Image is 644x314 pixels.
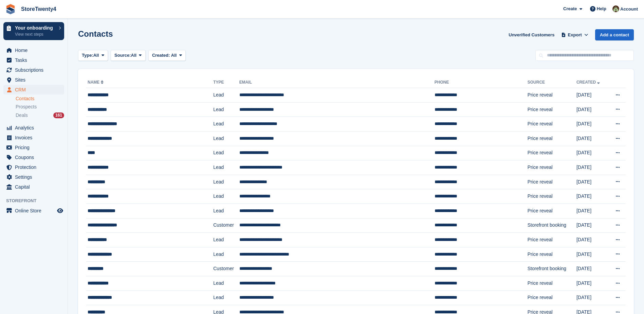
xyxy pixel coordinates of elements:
td: [DATE] [576,262,608,276]
td: [DATE] [576,117,608,132]
span: Invoices [15,133,56,142]
span: Home [15,46,56,55]
span: Type: [82,52,93,59]
th: Type [213,77,239,88]
p: Your onboarding [15,25,55,30]
td: [DATE] [576,204,608,218]
td: Price reveal [528,204,576,218]
td: [DATE] [576,102,608,117]
th: Email [239,77,435,88]
a: menu [3,55,64,65]
span: Analytics [15,123,56,133]
div: 161 [53,112,64,118]
td: [DATE] [576,218,608,233]
a: Preview store [56,207,64,215]
a: menu [3,206,64,215]
span: Tasks [15,55,56,65]
td: Lead [213,247,239,262]
td: Lead [213,117,239,132]
td: Customer [213,218,239,233]
button: Source: All [111,50,146,61]
td: Price reveal [528,160,576,175]
td: Price reveal [528,131,576,146]
span: Online Store [15,206,56,215]
a: Created [576,80,601,85]
td: Lead [213,189,239,204]
span: Storefront [6,197,68,204]
h1: Contacts [78,29,113,38]
button: Type: All [78,50,108,61]
td: [DATE] [576,291,608,305]
a: Your onboarding View next steps [3,22,64,40]
td: Price reveal [528,175,576,189]
span: Protection [15,162,56,172]
a: Contacts [16,95,64,102]
a: menu [3,153,64,162]
td: Price reveal [528,189,576,204]
td: Lead [213,146,239,160]
span: Pricing [15,143,56,152]
a: menu [3,172,64,182]
a: Prospects [16,103,64,110]
td: Lead [213,88,239,103]
td: [DATE] [576,189,608,204]
a: menu [3,133,64,142]
a: menu [3,46,64,55]
td: [DATE] [576,88,608,103]
td: Storefront booking [528,262,576,276]
p: View next steps [15,31,55,37]
td: Customer [213,262,239,276]
td: Price reveal [528,102,576,117]
span: Created: [152,53,170,58]
span: All [171,53,177,58]
a: menu [3,182,64,192]
td: [DATE] [576,175,608,189]
td: [DATE] [576,131,608,146]
td: Price reveal [528,117,576,132]
a: menu [3,143,64,152]
span: Create [563,5,577,12]
th: Source [528,77,576,88]
img: stora-icon-8386f47178a22dfd0bd8f6a31ec36ba5ce8667c1dd55bd0f319d3a0aa187defe.svg [5,4,16,14]
span: Settings [15,172,56,182]
td: Lead [213,131,239,146]
a: menu [3,75,64,85]
td: [DATE] [576,233,608,247]
a: Name [88,80,105,85]
a: menu [3,162,64,172]
td: Price reveal [528,291,576,305]
td: Lead [213,160,239,175]
span: Account [620,6,638,13]
td: Storefront booking [528,218,576,233]
td: Price reveal [528,233,576,247]
td: Lead [213,233,239,247]
td: [DATE] [576,247,608,262]
span: Coupons [15,153,56,162]
span: Export [568,32,582,38]
td: Lead [213,276,239,291]
button: Created: All [148,50,186,61]
span: Help [597,5,606,12]
a: menu [3,65,64,75]
a: StoreTwenty4 [18,3,59,15]
td: Lead [213,204,239,218]
span: Capital [15,182,56,192]
td: Price reveal [528,276,576,291]
th: Phone [435,77,528,88]
td: Lead [213,102,239,117]
td: Price reveal [528,88,576,103]
td: Price reveal [528,247,576,262]
td: [DATE] [576,160,608,175]
td: Lead [213,175,239,189]
span: Deals [16,112,28,119]
button: Export [560,29,590,40]
a: Unverified Customers [506,29,557,40]
td: [DATE] [576,146,608,160]
td: Lead [213,291,239,305]
span: All [131,52,137,59]
span: CRM [15,85,56,94]
a: Add a contact [595,29,634,40]
img: Lee Hanlon [612,5,619,12]
td: Price reveal [528,146,576,160]
span: Prospects [16,104,37,110]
